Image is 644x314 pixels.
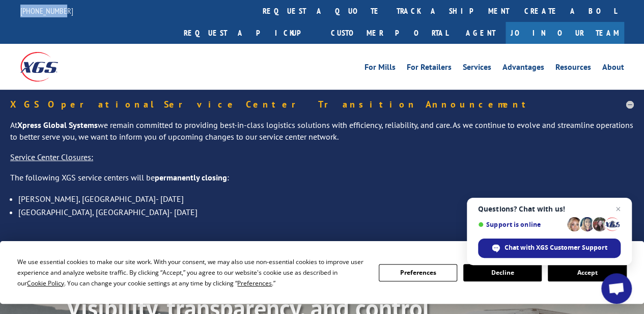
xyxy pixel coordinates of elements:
a: Open chat [601,273,632,304]
a: About [602,63,624,74]
a: Advantages [502,63,544,74]
span: Cookie Policy [27,279,64,287]
strong: Xpress Global Systems [17,120,98,130]
button: Decline [463,264,542,281]
span: Chat with XGS Customer Support [478,239,621,258]
span: Preferences [237,279,272,287]
button: Accept [548,264,626,281]
a: [PHONE_NUMBER] [20,6,73,16]
a: Agent [456,22,506,44]
li: [GEOGRAPHIC_DATA], [GEOGRAPHIC_DATA]- [DATE] [18,205,634,219]
a: Request a pickup [176,22,323,44]
div: We use essential cookies to make our site work. With your consent, we may also use non-essential ... [17,256,366,289]
span: Questions? Chat with us! [478,205,621,213]
a: For Mills [365,63,396,74]
span: Chat with XGS Customer Support [505,243,607,252]
a: Customer Portal [323,22,456,44]
strong: permanently closing [155,172,227,182]
li: [PERSON_NAME], [GEOGRAPHIC_DATA]- [DATE] [18,192,634,205]
span: Support is online [478,221,564,228]
u: Service Center Closures: [10,152,93,162]
a: Services [463,63,491,74]
p: The following XGS service centers will be : [10,172,634,192]
a: Join Our Team [506,22,624,44]
a: Resources [555,63,591,74]
button: Preferences [379,264,457,281]
a: For Retailers [407,63,452,74]
h5: XGS Operational Service Center Transition Announcement [10,100,634,109]
p: At we remain committed to providing best-in-class logistics solutions with efficiency, reliabilit... [10,119,634,152]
